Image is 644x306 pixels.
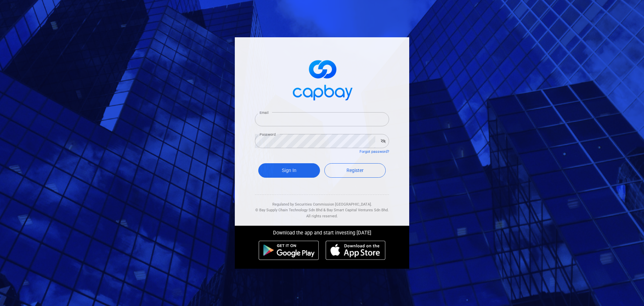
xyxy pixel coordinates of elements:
a: Register [324,163,386,178]
span: Register [346,168,364,173]
label: Email [260,110,268,115]
button: Sign In [258,163,320,178]
div: Regulated by Securities Commission [GEOGRAPHIC_DATA]. & All rights reserved. [255,195,389,219]
div: Download the app and start investing [DATE] [230,226,414,237]
label: Password [260,132,276,137]
img: ios [326,241,385,260]
span: © Bay Supply Chain Technology Sdn Bhd [255,208,322,212]
span: Bay Smart Capital Ventures Sdn Bhd. [327,208,389,212]
img: logo [288,54,356,104]
img: android [259,241,319,260]
a: Forgot password? [360,149,389,154]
